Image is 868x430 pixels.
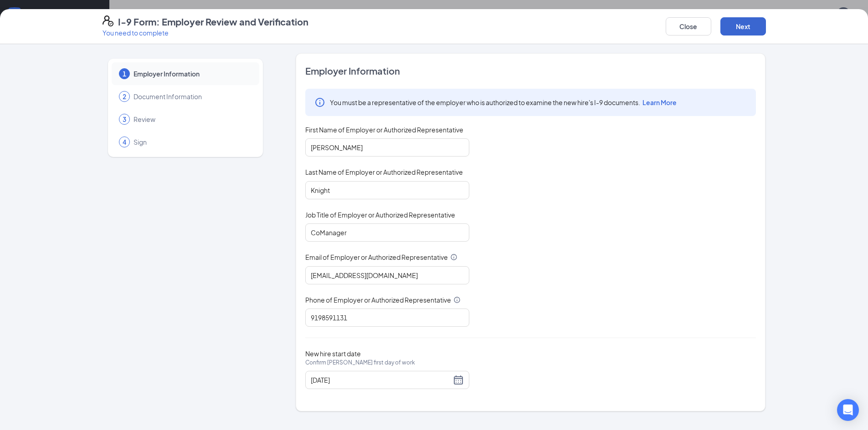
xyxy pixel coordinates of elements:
svg: Info [314,97,325,108]
h4: I-9 Form: Employer Review and Verification [118,15,308,28]
span: You must be a representative of the employer who is authorized to examine the new hire's I-9 docu... [330,98,677,107]
span: 1 [123,69,126,78]
span: Phone of Employer or Authorized Representative [305,295,451,304]
span: New hire start date [305,349,415,376]
input: Enter your email address [305,266,469,284]
span: Learn More [642,98,677,106]
button: Next [720,17,766,35]
input: Enter your first name [305,138,469,157]
input: Enter job title [305,223,469,242]
span: Document Information [134,92,250,101]
span: Confirm [PERSON_NAME] first day of work [305,358,415,367]
div: Open Intercom Messenger [837,399,859,421]
input: 10 digits only, e.g. "1231231234" [305,309,469,327]
svg: FormI9EVerifyIcon [103,15,113,26]
svg: Info [450,253,457,261]
span: Employer Information [134,69,250,78]
span: Job Title of Employer or Authorized Representative [305,210,455,219]
input: Enter your last name [305,181,469,199]
span: 2 [123,92,126,101]
p: You need to complete [103,28,308,37]
span: Email of Employer or Authorized Representative [305,253,448,262]
svg: Info [453,296,461,304]
span: Sign [134,137,250,147]
input: 08/26/2025 [311,375,451,385]
span: Last Name of Employer or Authorized Representative [305,167,463,177]
span: 3 [123,115,126,124]
span: Employer Information [305,65,756,77]
a: Learn More [640,98,677,106]
button: Close [666,17,711,35]
span: Review [134,115,250,124]
span: First Name of Employer or Authorized Representative [305,125,463,134]
span: 4 [123,137,126,147]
